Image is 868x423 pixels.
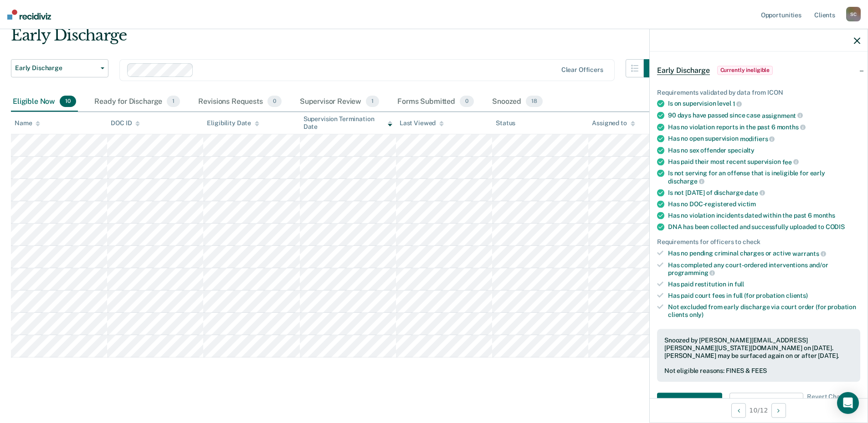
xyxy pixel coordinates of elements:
div: Has paid court fees in full (for probation [668,291,860,299]
div: 90 days have passed since case [668,111,860,119]
div: S C [846,7,861,21]
span: victim [738,200,756,208]
span: CODIS [826,223,845,230]
div: Has no violation reports in the past 6 [668,123,860,131]
button: Navigate to form [657,393,722,411]
div: Requirements for officers to check [657,238,860,246]
span: months [777,123,806,131]
div: Has no pending criminal charges or active [668,250,860,258]
span: months [813,212,835,219]
div: Has paid restitution in [668,280,860,288]
div: Has no sex offender [668,146,860,154]
div: Revisions Requests [196,92,283,112]
div: Open Intercom Messenger [837,392,859,414]
span: Early Discharge [657,66,710,75]
div: Name [15,119,40,127]
div: Last Viewed [400,119,444,127]
div: Has no open supervision [668,135,860,143]
div: Has completed any court-ordered interventions and/or [668,261,860,276]
div: Supervisor Review [298,92,381,112]
div: Assigned to [592,119,635,127]
button: Next Opportunity [771,403,786,418]
div: Is not serving for an offense that is ineligible for early [668,169,860,185]
div: Supervision Termination Date [303,115,392,131]
div: DOC ID [111,119,140,127]
span: programming [668,269,715,276]
span: full [734,280,744,288]
div: Clear officers [561,66,603,74]
span: Revert Changes [807,393,854,411]
span: 18 [526,96,543,107]
div: Has paid their most recent supervision [668,158,860,166]
span: 10 [60,96,76,107]
span: Currently ineligible [717,66,773,75]
img: Recidiviz [7,10,51,20]
div: Forms Submitted [395,92,476,112]
span: specialty [728,146,755,153]
span: 0 [267,96,282,107]
button: Previous Opportunity [731,403,746,418]
div: Not eligible reasons: FINES & FEES [664,367,853,375]
div: Not excluded from early discharge via court order (for probation clients [668,303,860,318]
span: 1 [167,96,180,107]
span: clients) [786,291,808,299]
span: Early Discharge [15,64,97,72]
div: Eligible Now [11,92,78,112]
div: Has no violation incidents dated within the past 6 [668,212,860,219]
div: Requirements validated by data from ICON [657,88,860,96]
span: 1 [733,100,742,107]
span: fee [782,158,799,165]
span: discharge [668,177,704,184]
span: modifiers [740,135,775,142]
div: Ready for Discharge [92,92,182,112]
div: Early Discharge [11,26,662,52]
span: warrants [792,250,826,257]
div: Eligibility Date [207,119,259,127]
span: 0 [460,96,474,107]
div: Is not [DATE] of discharge [668,189,860,197]
div: DNA has been collected and successfully uploaded to [668,223,860,231]
span: date [745,189,765,196]
span: assignment [762,112,803,119]
div: 10 / 12 [650,398,868,422]
div: Is on supervision level [668,100,860,108]
div: Early DischargeCurrently ineligible [650,56,868,85]
a: Navigate to form link [657,393,726,411]
div: Snoozed by [PERSON_NAME][EMAIL_ADDRESS][PERSON_NAME][US_STATE][DOMAIN_NAME] on [DATE]. [PERSON_NA... [664,336,853,359]
button: Update Eligibility [729,393,803,411]
span: only) [689,311,704,318]
span: 1 [366,96,379,107]
div: Snoozed [490,92,544,112]
div: Status [496,119,515,127]
div: Has no DOC-registered [668,200,860,208]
